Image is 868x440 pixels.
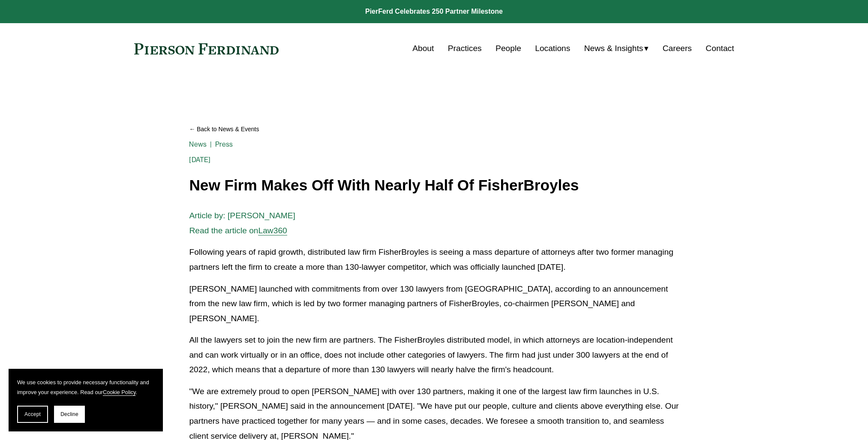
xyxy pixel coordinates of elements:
[24,411,41,417] span: Accept
[584,40,649,57] a: folder dropdown
[9,369,163,431] section: Cookie banner
[448,40,482,57] a: Practices
[54,406,85,423] button: Decline
[189,333,679,377] p: All the lawyers set to join the new firm are partners. The FisherBroyles distributed model, in wh...
[535,40,570,57] a: Locations
[17,406,48,423] button: Accept
[412,40,434,57] a: About
[189,122,679,137] a: Back to News & Events
[60,411,78,417] span: Decline
[189,282,679,326] p: [PERSON_NAME] launched with commitments from over 130 lawyers from [GEOGRAPHIC_DATA], according t...
[258,226,287,235] a: Law360
[706,40,734,57] a: Contact
[189,245,679,274] p: Following years of rapid growth, distributed law firm FisherBroyles is seeing a mass departure of...
[189,177,679,194] h1: New Firm Makes Off With Nearly Half Of FisherBroyles
[496,40,521,57] a: People
[17,377,154,397] p: We use cookies to provide necessary functionality and improve your experience. Read our .
[663,40,692,57] a: Careers
[189,140,207,148] a: News
[103,389,136,395] a: Cookie Policy
[189,211,295,235] span: Article by: [PERSON_NAME] Read the article on
[584,41,643,56] span: News & Insights
[215,140,233,148] a: Press
[189,156,210,164] span: [DATE]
